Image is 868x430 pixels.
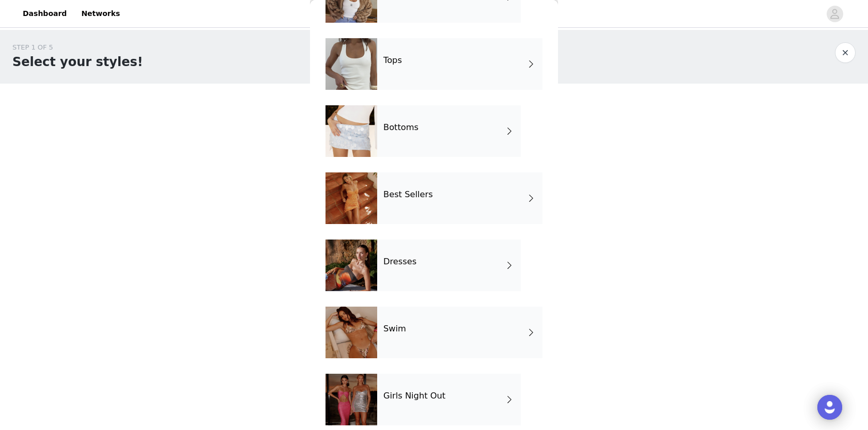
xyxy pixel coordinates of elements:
[817,395,842,420] div: Open Intercom Messenger
[830,6,840,22] div: avatar
[383,123,419,132] h4: Bottoms
[75,2,126,25] a: Networks
[17,2,73,25] a: Dashboard
[383,190,433,199] h4: Best Sellers
[12,53,143,71] h1: Select your styles!
[12,42,143,53] div: STEP 1 OF 5
[383,257,416,266] h4: Dresses
[383,56,402,65] h4: Tops
[383,324,406,333] h4: Swim
[383,391,445,401] h4: Girls Night Out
